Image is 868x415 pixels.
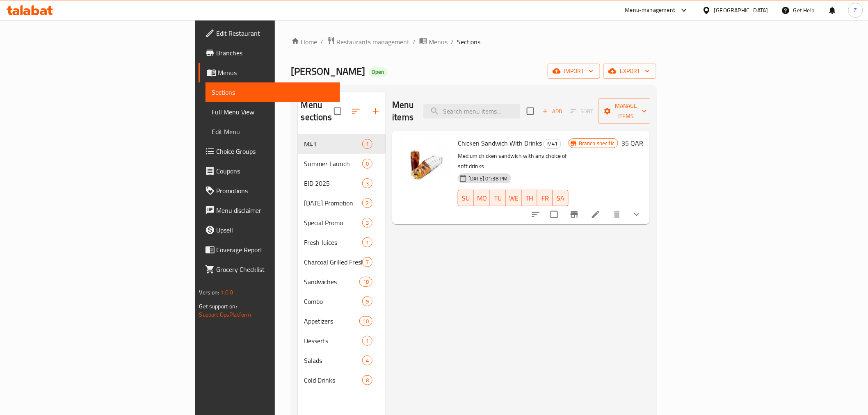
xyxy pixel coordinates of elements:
[199,309,251,320] a: Support.OpsPlatform
[304,336,363,346] span: Desserts
[419,36,448,47] a: Menus
[627,205,646,224] button: show more
[526,205,546,224] button: sort-choices
[362,296,372,306] div: items
[363,219,372,227] span: 3
[304,296,363,306] div: Combo
[304,257,363,267] div: Charcoal Grilled Fresh Chicken
[591,210,601,219] a: Edit menu item
[607,205,627,224] button: delete
[199,301,237,312] span: Get support on:
[298,311,386,331] div: Appetizers10
[346,101,366,121] span: Sort sections
[199,220,340,240] a: Upsell
[304,159,363,169] span: Summer Launch
[363,239,372,246] span: 1
[304,316,359,326] span: Appetizers
[217,28,333,38] span: Edit Restaurant
[362,159,372,169] div: items
[541,107,563,116] span: Add
[544,139,561,148] span: M41
[423,104,520,119] input: search
[539,105,565,118] span: Add item
[298,233,386,252] div: Fresh Juices1
[541,192,550,204] span: FR
[509,192,519,204] span: WE
[212,127,333,137] span: Edit Menu
[217,225,333,235] span: Upsell
[413,37,416,47] li: /
[304,218,363,228] span: Special Promo
[199,181,340,201] a: Promotions
[363,258,372,266] span: 7
[199,43,340,63] a: Branches
[199,63,340,82] a: Menus
[493,192,503,204] span: TU
[360,278,372,286] span: 18
[217,186,333,196] span: Promotions
[359,277,372,287] div: items
[362,356,372,365] div: items
[337,37,410,47] span: Restaurants management
[359,316,372,326] div: items
[564,205,584,224] button: Branch-specific-item
[199,287,219,298] span: Version:
[217,146,333,156] span: Choice Groups
[362,336,372,346] div: items
[298,173,386,193] div: EID 20253
[625,5,676,15] div: Menu-management
[458,137,542,149] span: Chicken Sandwich With Drinks
[457,37,481,47] span: Sections
[362,198,372,208] div: items
[362,257,372,267] div: items
[363,160,372,168] span: 0
[362,178,372,188] div: items
[199,240,340,260] a: Coverage Report
[363,140,372,148] span: 1
[199,23,340,43] a: Edit Restaurant
[363,337,372,345] span: 1
[556,192,565,204] span: SA
[362,218,372,228] div: items
[525,192,534,204] span: TH
[304,198,363,208] div: National Sports Day Promotion
[199,141,340,161] a: Choice Groups
[212,107,333,117] span: Full Menu View
[474,190,490,206] button: MO
[217,245,333,255] span: Coverage Report
[217,48,333,58] span: Branches
[554,66,594,76] span: import
[458,190,474,206] button: SU
[304,139,363,149] div: M41
[199,201,340,220] a: Menu disclaimer
[217,205,333,215] span: Menu disclaimer
[298,193,386,213] div: [DATE] Promotion2
[362,237,372,247] div: items
[298,131,386,393] nav: Menu sections
[477,192,487,204] span: MO
[217,265,333,274] span: Grocery Checklist
[522,190,537,206] button: TH
[605,101,647,121] span: Manage items
[451,37,454,47] li: /
[217,166,333,176] span: Coupons
[221,287,233,298] span: 1.0.0
[363,180,372,187] span: 3
[363,199,372,207] span: 2
[218,68,333,78] span: Menus
[546,206,563,223] span: Select to update
[304,356,363,365] span: Salads
[548,64,600,79] button: import
[298,252,386,272] div: Charcoal Grilled Fresh Chicken7
[465,175,511,182] span: [DATE] 01:38 PM
[304,178,363,188] span: EID 2025
[360,317,372,325] span: 10
[212,87,333,97] span: Sections
[506,190,522,206] button: WE
[565,105,598,118] span: Select section first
